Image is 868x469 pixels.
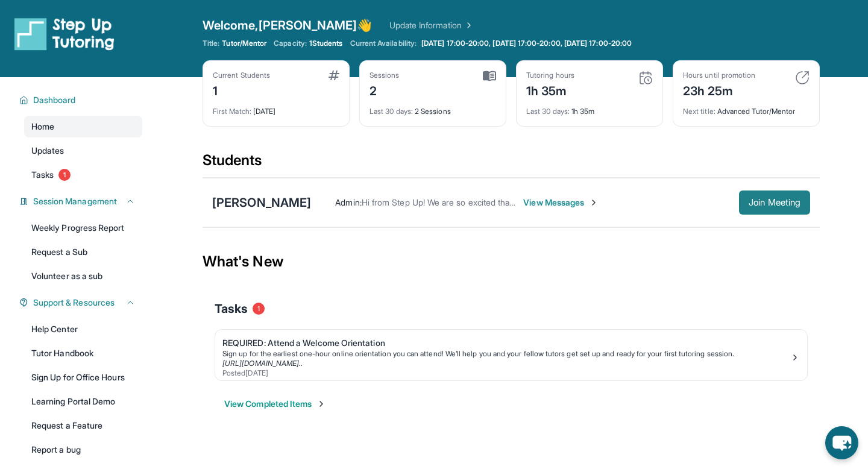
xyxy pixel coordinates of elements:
[335,197,361,207] span: Admin :
[350,39,417,48] span: Current Availability:
[309,39,343,48] span: 1 Students
[825,426,858,459] button: chat-button
[28,195,135,207] button: Session Management
[683,71,755,80] div: Hours until promotion
[31,121,54,133] span: Home
[28,94,135,106] button: Dashboard
[739,190,810,215] button: Join Meeting
[31,145,64,157] span: Updates
[24,116,142,137] a: Home
[370,99,496,116] div: 2 Sessions
[24,164,142,186] a: Tasks1
[213,99,339,116] div: [DATE]
[14,17,115,51] img: logo
[526,80,574,99] div: 1h 35m
[523,197,599,209] span: View Messages
[370,107,413,116] span: Last 30 days :
[526,71,574,80] div: Tutoring hours
[683,99,810,116] div: Advanced Tutor/Mentor
[24,140,142,162] a: Updates
[203,17,373,34] span: Welcome, [PERSON_NAME] 👋
[224,398,326,410] button: View Completed Items
[222,368,790,378] div: Posted [DATE]
[222,349,790,359] div: Sign up for the earliest one-hour online orientation you can attend! We’ll help you and your fell...
[683,107,715,116] span: Next title :
[370,71,400,80] div: Sessions
[203,151,820,177] div: Students
[24,391,142,412] a: Learning Portal Demo
[389,19,474,31] a: Update Information
[203,39,219,48] span: Title:
[33,195,117,207] span: Session Management
[213,71,270,80] div: Current Students
[329,71,339,80] img: card
[462,19,474,31] img: Chevron Right
[215,300,248,317] span: Tasks
[24,342,142,364] a: Tutor Handbook
[24,415,142,436] a: Request a Feature
[24,367,142,388] a: Sign Up for Office Hours
[483,71,496,81] img: card
[33,94,76,106] span: Dashboard
[28,297,135,309] button: Support & Resources
[222,359,303,368] a: [URL][DOMAIN_NAME]..
[31,169,54,181] span: Tasks
[253,303,265,315] span: 1
[526,107,570,116] span: Last 30 days :
[24,241,142,263] a: Request a Sub
[24,265,142,287] a: Volunteer as a sub
[222,337,790,349] div: REQUIRED: Attend a Welcome Orientation
[274,39,307,48] span: Capacity:
[419,39,634,48] a: [DATE] 17:00-20:00, [DATE] 17:00-20:00, [DATE] 17:00-20:00
[213,107,251,116] span: First Match :
[589,198,599,207] img: Chevron-Right
[24,439,142,461] a: Report a bug
[683,80,755,99] div: 23h 25m
[421,39,632,48] span: [DATE] 17:00-20:00, [DATE] 17:00-20:00, [DATE] 17:00-20:00
[215,330,807,380] a: REQUIRED: Attend a Welcome OrientationSign up for the earliest one-hour online orientation you ca...
[24,217,142,239] a: Weekly Progress Report
[58,169,71,181] span: 1
[213,80,270,99] div: 1
[795,71,810,85] img: card
[526,99,653,116] div: 1h 35m
[212,194,311,211] div: [PERSON_NAME]
[203,235,820,288] div: What's New
[33,297,115,309] span: Support & Resources
[638,71,653,85] img: card
[24,318,142,340] a: Help Center
[222,39,266,48] span: Tutor/Mentor
[370,80,400,99] div: 2
[749,199,800,206] span: Join Meeting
